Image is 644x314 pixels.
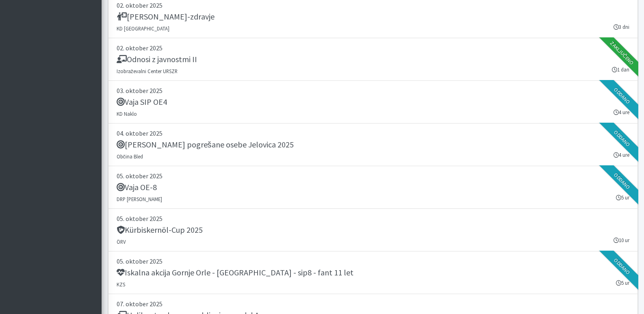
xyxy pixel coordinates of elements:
a: 03. oktober 2025 Vaja SIP OE4 KD Naklo 4 ure Oddano [108,81,638,123]
p: 05. oktober 2025 [117,256,629,266]
small: KZS [117,281,125,288]
h5: Odnosi z javnostmi II [117,54,197,64]
small: KD Naklo [117,110,137,117]
p: 03. oktober 2025 [117,86,629,95]
p: 02. oktober 2025 [117,43,629,53]
a: 04. oktober 2025 [PERSON_NAME] pogrešane osebe Jelovica 2025 Občina Bled 4 ure Oddano [108,123,638,166]
small: Izobraževalni Center URSZR [117,68,178,74]
small: Občina Bled [117,153,143,160]
p: 02. oktober 2025 [117,0,629,10]
a: 05. oktober 2025 Iskalna akcija Gornje Orle - [GEOGRAPHIC_DATA] - sip8 - fant 11 let KZS 5 ur Oddano [108,251,638,294]
small: KD [GEOGRAPHIC_DATA] [117,25,169,32]
h5: Vaja SIP OE4 [117,97,167,107]
a: 05. oktober 2025 Kürbiskernöl-Cup 2025 ÖRV 10 ur [108,209,638,251]
p: 07. oktober 2025 [117,299,629,309]
p: 05. oktober 2025 [117,171,629,181]
small: 10 ur [614,236,629,244]
small: ÖRV [117,238,126,245]
a: 05. oktober 2025 Vaja OE-8 DRP [PERSON_NAME] 5 ur Oddano [108,166,638,209]
p: 05. oktober 2025 [117,214,629,223]
h5: Iskalna akcija Gornje Orle - [GEOGRAPHIC_DATA] - sip8 - fant 11 let [117,268,353,277]
small: 3 dni [614,23,629,31]
a: 02. oktober 2025 Odnosi z javnostmi II Izobraževalni Center URSZR 1 dan Zaključeno [108,38,638,81]
small: DRP [PERSON_NAME] [117,196,162,202]
h5: Vaja OE-8 [117,182,157,192]
h5: [PERSON_NAME]-zdravje [117,12,215,22]
p: 04. oktober 2025 [117,128,629,138]
h5: Kürbiskernöl-Cup 2025 [117,225,203,235]
h5: [PERSON_NAME] pogrešane osebe Jelovica 2025 [117,140,294,149]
